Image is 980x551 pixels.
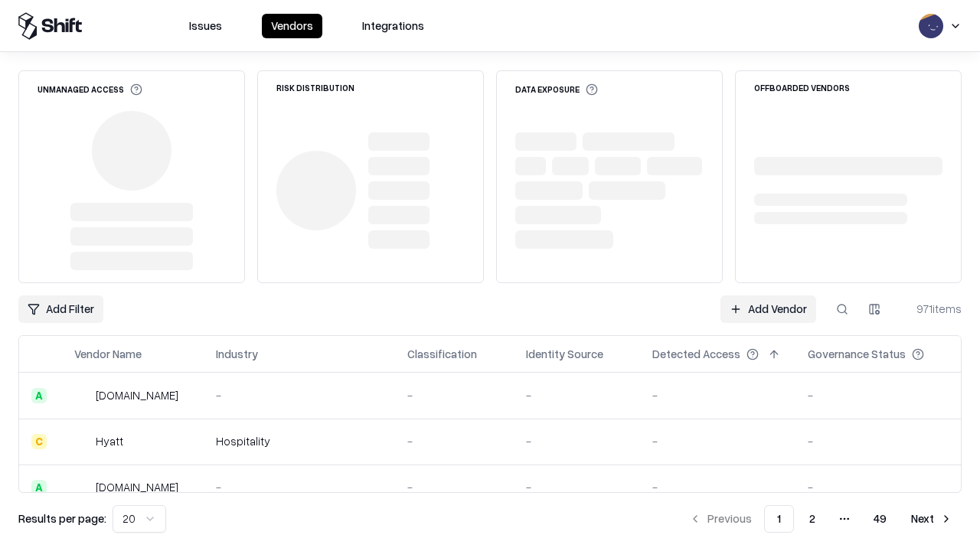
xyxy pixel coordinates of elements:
div: A [31,388,47,403]
div: - [808,479,949,495]
button: 2 [797,505,828,533]
div: - [216,479,383,495]
div: Governance Status [808,346,906,362]
div: - [808,433,949,449]
nav: pagination [680,505,962,533]
div: [DOMAIN_NAME] [96,479,178,495]
div: - [526,387,628,403]
div: [DOMAIN_NAME] [96,387,178,403]
div: Vendor Name [74,346,142,362]
div: Industry [216,346,258,362]
div: Hospitality [216,433,383,449]
div: - [407,433,501,449]
div: Data Exposure [515,83,598,96]
div: - [216,387,383,403]
div: A [31,480,47,495]
button: Next [902,505,962,533]
div: - [526,479,628,495]
div: Unmanaged Access [38,83,142,96]
div: Offboarded Vendors [754,83,850,92]
img: intrado.com [74,388,90,403]
button: 1 [764,505,794,533]
button: 49 [861,505,899,533]
p: Results per page: [18,510,106,527]
div: Detected Access [652,346,740,362]
div: Hyatt [96,433,123,449]
a: Add Vendor [720,295,816,323]
div: Risk Distribution [276,83,354,92]
img: primesec.co.il [74,480,90,495]
img: Hyatt [74,434,90,449]
div: Classification [407,346,477,362]
div: - [407,387,501,403]
button: Issues [180,14,231,38]
div: - [652,387,783,403]
div: - [652,433,783,449]
div: Identity Source [526,346,603,362]
div: - [808,387,949,403]
div: - [407,479,501,495]
div: - [526,433,628,449]
button: Vendors [262,14,322,38]
div: 971 items [900,301,962,317]
div: - [652,479,783,495]
div: C [31,434,47,449]
button: Integrations [353,14,433,38]
button: Add Filter [18,295,103,323]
